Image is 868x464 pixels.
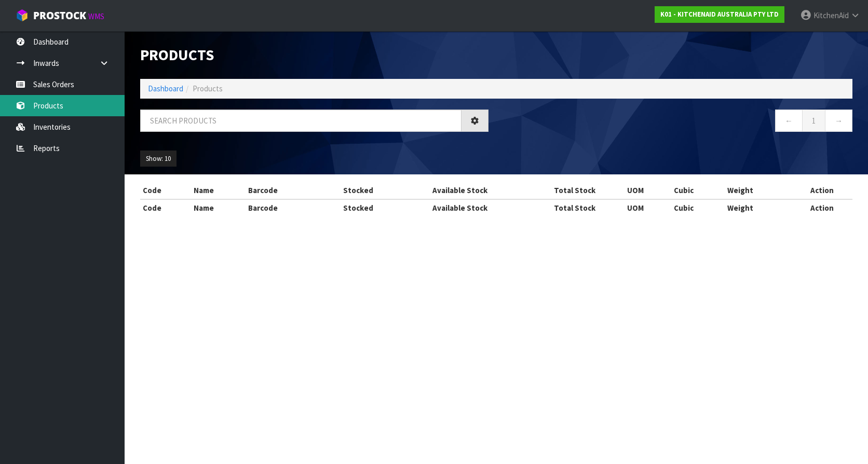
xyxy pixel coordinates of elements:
[791,199,852,216] th: Action
[140,182,191,199] th: Code
[791,182,852,199] th: Action
[33,9,86,22] span: ProStock
[140,47,489,63] h1: Products
[320,199,396,216] th: Stocked
[396,199,524,216] th: Available Stock
[725,182,791,199] th: Weight
[775,110,803,132] a: ←
[504,110,852,135] nav: Page navigation
[802,110,825,132] a: 1
[140,199,191,216] th: Code
[813,10,849,20] span: KitchenAid
[525,199,625,216] th: Total Stock
[148,84,183,93] a: Dashboard
[825,110,852,132] a: →
[525,182,625,199] th: Total Stock
[396,182,524,199] th: Available Stock
[140,151,177,167] button: Show: 10
[671,199,725,216] th: Cubic
[725,199,791,216] th: Weight
[193,84,223,93] span: Products
[320,182,396,199] th: Stocked
[660,10,779,19] strong: K01 - KITCHENAID AUSTRALIA PTY LTD
[16,9,29,22] img: cube-alt.png
[140,110,462,132] input: Search products
[625,199,671,216] th: UOM
[191,182,246,199] th: Name
[625,182,671,199] th: UOM
[88,11,104,21] small: WMS
[191,199,246,216] th: Name
[246,199,320,216] th: Barcode
[246,182,320,199] th: Barcode
[671,182,725,199] th: Cubic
